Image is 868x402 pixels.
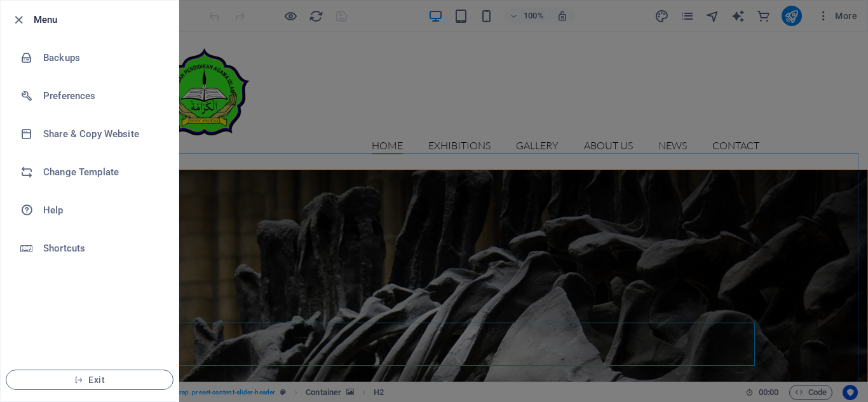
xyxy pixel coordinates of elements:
h6: Shortcuts [43,241,161,256]
h6: Help [43,203,161,218]
button: Exit [6,370,173,390]
h6: Preferences [43,88,161,104]
h6: Menu [34,12,168,27]
a: Help [1,191,179,229]
span: Exit [17,375,163,385]
h6: Share & Copy Website [43,126,161,142]
h6: Change Template [43,164,161,180]
h6: Backups [43,50,161,65]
